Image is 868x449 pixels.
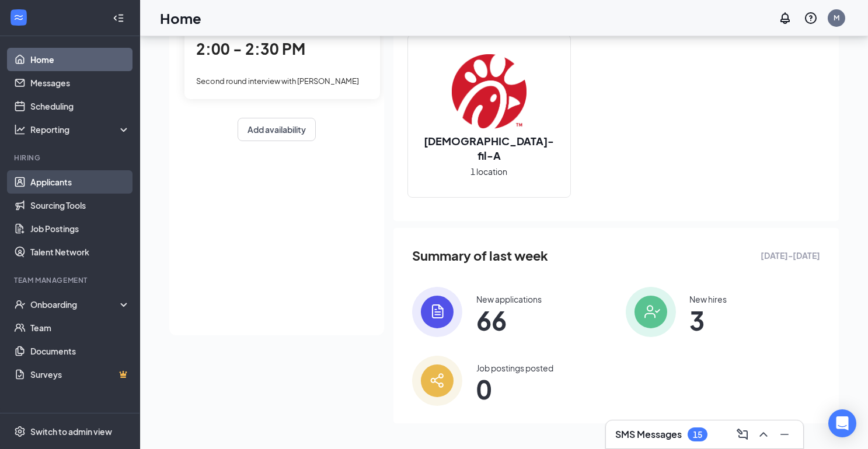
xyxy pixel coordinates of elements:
a: Team [30,316,130,339]
div: Job postings posted [476,362,553,374]
span: Second round interview with [PERSON_NAME] [196,76,359,86]
a: Scheduling [30,94,130,118]
div: Switch to admin view [30,426,112,437]
svg: Notifications [778,11,792,25]
img: Chick-fil-A [452,54,527,129]
a: Home [30,48,130,71]
img: icon [626,287,676,337]
a: Applicants [30,170,130,194]
span: [DATE] - [DATE] [761,249,820,262]
span: 2:00 - 2:30 PM [196,39,305,58]
svg: QuestionInfo [804,11,818,25]
div: Onboarding [30,299,120,310]
a: Talent Network [30,240,130,264]
svg: ChevronUp [757,427,771,441]
a: Documents [30,339,130,363]
div: Team Management [14,275,128,285]
img: icon [412,287,462,337]
h3: SMS Messages [615,428,682,441]
span: 66 [476,310,542,331]
div: New applications [476,293,542,305]
a: Messages [30,71,130,94]
svg: Analysis [14,124,26,135]
span: Summary of last week [412,245,548,266]
div: M [834,13,839,23]
svg: Minimize [778,427,792,441]
a: Job Postings [30,217,130,240]
h2: [DEMOGRAPHIC_DATA]-fil-A [408,134,570,163]
button: ChevronUp [754,425,773,444]
a: Sourcing Tools [30,194,130,217]
button: ComposeMessage [733,425,752,444]
svg: WorkstreamLogo [13,12,25,23]
div: Open Intercom Messenger [828,409,856,437]
a: SurveysCrown [30,363,130,386]
div: New hires [690,293,727,305]
button: Minimize [775,425,794,444]
div: 15 [693,430,702,440]
span: 3 [690,310,727,331]
span: 1 location [471,165,508,178]
svg: Settings [14,426,26,437]
svg: ComposeMessage [735,427,750,441]
span: 0 [476,378,553,399]
h1: Home [160,8,201,28]
img: icon [412,356,462,406]
svg: Collapse [113,12,124,24]
div: Reporting [30,124,131,135]
svg: UserCheck [14,299,26,310]
div: Hiring [14,153,128,163]
button: Add availability [238,118,316,141]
